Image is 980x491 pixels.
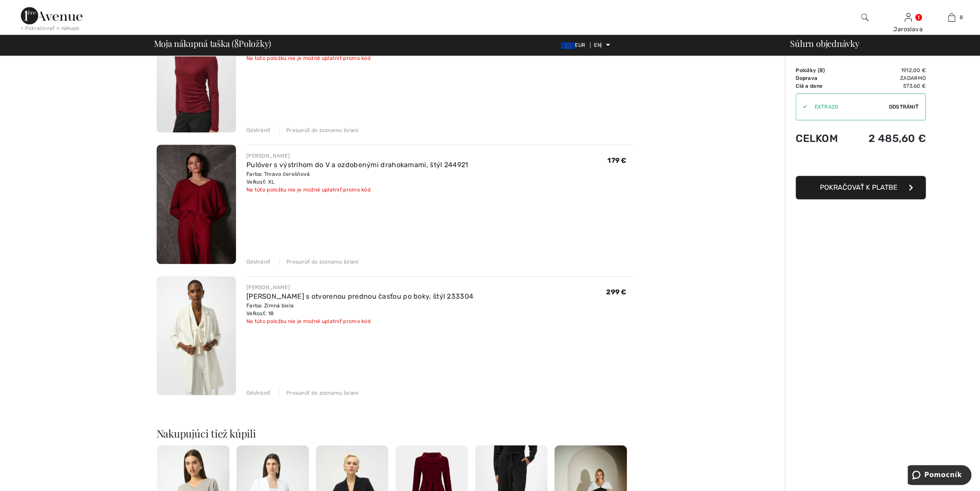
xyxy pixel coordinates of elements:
font: 179 € [607,156,627,165]
a: Prihlásiť sa [905,13,912,21]
img: Euro [561,42,575,49]
iframe: Otvorí widget, kde nájdete viac informácií [908,465,971,487]
font: Veľkosť: 18 [246,310,274,316]
button: Pokračovať k platbe [796,176,926,199]
font: Presunúť do zoznamu želaní [286,390,359,396]
font: Odstrániť [246,390,271,396]
font: EUR [575,42,585,48]
font: Na túto položku nie je možné uplatniť promo kód [246,55,370,61]
a: [PERSON_NAME] s otvorenou prednou časťou po boky, štýl 233304 [246,292,473,300]
font: Nakupujúci tiež kúpili [157,426,256,440]
font: 573,60 € [903,83,926,89]
font: Moja nákupná taška ( [154,37,235,49]
font: Odstrániť [246,127,271,133]
font: Položky ( [796,67,819,73]
font: Odstrániť [888,104,918,110]
img: Moja taška [948,12,955,23]
font: 8 [819,67,823,73]
a: 8 [930,12,973,23]
input: Promo kód [807,94,888,120]
font: 299 € [606,288,627,296]
img: Sako s otvorenou prednou časťou po boky, štýl 233304 [157,276,236,395]
font: Na túto položku nie je možné uplatniť promo kód [246,318,370,324]
font: 2 485,60 € [869,132,926,145]
font: [PERSON_NAME] [246,284,290,290]
img: Prvá trieda [21,7,82,24]
font: Položky) [239,37,271,49]
font: 8 [960,14,963,20]
font: Súhrn objednávky [790,37,859,49]
font: Na túto položku nie je možné uplatniť promo kód [246,187,370,193]
font: Farba: Zimná biela [246,303,294,309]
font: ) [823,67,825,73]
font: Doprava [796,75,817,81]
font: 8 [234,35,239,50]
img: Očarujúci nariasený pulóver s vysokým golierom, štýl 254162 [157,13,236,132]
font: Clá a dane [796,83,823,89]
font: 1912,00 € [901,67,926,73]
iframe: PayPal [796,153,926,173]
a: Pulóver s výstrihom do V a ozdobenými drahokamami, štýl 244921 [246,161,469,169]
font: Presunúť do zoznamu želaní [286,127,359,133]
font: Odstrániť [246,259,271,265]
font: < Pokračovať v nákupe [21,25,79,31]
img: Moje informácie [905,12,912,23]
font: Celkom [796,132,838,145]
font: ✔ [803,104,807,110]
font: Pokračovať k platbe [820,183,898,191]
font: EN [594,42,601,48]
font: Farba: Tmavo čerešňová [246,171,310,177]
font: [PERSON_NAME] [246,153,290,159]
font: Jaroslava [893,26,923,33]
font: Veľkosť: XL [246,179,275,185]
img: Pulóver s výstrihom do V a ozdobenými drahokamami, štýl 244921 [157,145,236,264]
font: Presunúť do zoznamu želaní [286,259,359,265]
font: Zadarmo [900,75,926,81]
img: vyhľadať na webovej stránke [861,12,869,23]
